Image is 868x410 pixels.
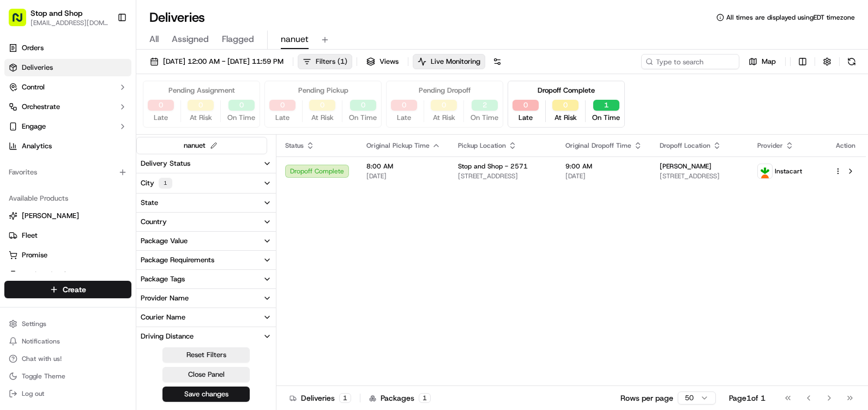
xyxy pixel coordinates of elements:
span: [PERSON_NAME] [22,211,79,221]
button: 1 [593,100,619,111]
div: Packages [369,393,431,403]
button: Log out [4,386,131,401]
span: ( 1 ) [337,57,347,67]
button: Refresh [844,54,859,69]
div: Deliveries [290,393,351,403]
button: 0 [148,100,174,111]
div: Action [834,141,857,150]
p: Welcome 👋 [11,44,198,61]
div: Dropoff Complete [538,86,595,95]
div: Favorites [4,164,131,181]
span: Live Monitoring [431,57,480,67]
div: 💻 [92,159,101,168]
span: Flagged [222,33,254,46]
button: 0 [513,100,539,111]
span: At Risk [190,113,212,123]
span: Provider [757,141,783,150]
div: Start new chat [37,104,179,115]
button: [PERSON_NAME] [4,207,131,225]
span: Settings [22,319,46,328]
button: Provider Name [136,289,276,307]
button: Control [4,79,131,96]
button: Save changes [162,387,250,402]
span: Notifications [22,337,60,346]
div: Driving Distance [141,331,194,341]
button: City1 [136,173,276,193]
span: Fleet [22,231,38,240]
span: Original Pickup Time [366,141,430,150]
button: Live Monitoring [413,54,485,69]
span: Assigned [172,33,209,46]
button: Driving Distance [136,327,276,346]
span: Late [519,113,533,123]
button: State [136,194,276,212]
span: [DATE] 12:00 AM - [DATE] 11:59 PM [163,57,284,67]
button: Package Value [136,232,276,250]
div: Package Tags [141,274,185,284]
span: On Time [592,113,620,123]
button: Create [4,281,131,298]
button: [EMAIL_ADDRESS][DOMAIN_NAME] [31,19,108,27]
span: [DATE] [565,172,642,180]
div: 1 [159,178,172,189]
a: Deliveries [4,59,131,76]
span: Late [275,113,290,123]
span: Original Dropoff Time [565,141,631,150]
span: On Time [227,113,255,123]
button: Filters(1) [298,54,352,69]
button: Promise [4,246,131,264]
span: Filters [316,57,347,67]
div: Page 1 of 1 [729,393,765,403]
div: Courier Name [141,312,185,322]
span: Promise [22,250,47,260]
span: Log out [22,389,44,398]
div: Country [141,217,167,227]
a: Fleet [9,231,127,240]
span: All [149,33,159,46]
span: Control [22,82,45,92]
span: Knowledge Base [22,158,83,169]
span: Map [762,57,776,67]
button: 2 [472,100,498,111]
button: 0 [269,100,296,111]
span: Analytics [22,141,52,151]
span: On Time [349,113,377,123]
img: 1736555255976-a54dd68f-1ca7-489b-9aae-adbdc363a1c4 [11,104,31,124]
button: Stop and Shop [31,8,82,19]
a: Orders [4,39,131,57]
span: Engage [22,122,46,131]
span: Instacart [775,167,802,176]
div: Pending Pickup [298,86,348,95]
span: At Risk [554,113,577,123]
span: Stop and Shop - 2571 [458,162,528,171]
button: Reset Filters [162,347,250,363]
span: [DATE] [366,172,441,180]
div: 1 [419,393,431,403]
span: Dropoff Location [660,141,710,150]
span: Orders [22,43,44,53]
span: Late [154,113,168,123]
a: Promise [9,250,127,260]
div: Provider Name [141,293,189,303]
a: 💻API Documentation [88,154,179,173]
input: Type to search [641,54,739,69]
a: Powered byPylon [77,184,132,193]
span: On Time [471,113,498,123]
span: 8:00 AM [366,162,441,171]
img: profile_instacart_ahold_partner.png [758,164,772,178]
span: Chat with us! [22,354,62,363]
button: Product Catalog [4,266,131,284]
span: Toggle Theme [22,372,65,381]
span: At Risk [433,113,455,123]
div: Pending Dropoff0Late0At Risk2On Time [386,81,503,128]
button: Notifications [4,334,131,349]
div: Available Products [4,190,131,207]
span: [STREET_ADDRESS] [458,172,548,180]
button: Stop and Shop[EMAIL_ADDRESS][DOMAIN_NAME] [4,4,113,31]
div: Dropoff Complete0Late0At Risk1On Time [508,81,625,128]
button: Views [361,54,403,69]
span: nanuet [281,33,309,46]
div: We're available if you need us! [37,115,138,124]
span: Pylon [108,185,132,193]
